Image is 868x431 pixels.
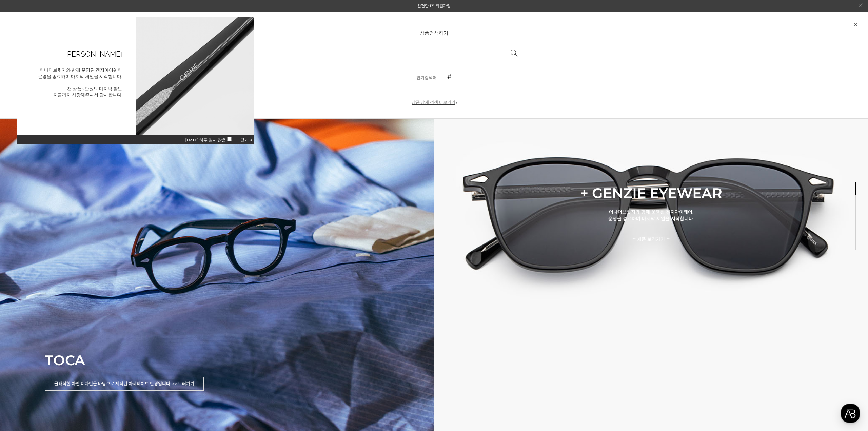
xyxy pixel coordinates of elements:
[21,225,25,231] span: 홈
[527,184,775,201] p: + GENZIE EYEWEAR
[527,204,775,247] p: 어나더브릿지와 함께 운영된 겐지아이웨어. 운영을 종료하며 마지막 세일을 시작합니다. ** 제품 보러가기 **
[45,215,87,232] a: 대화
[45,377,204,391] p: 클래식한 아넬 디자인을 바탕으로 제작된 아세테이트 안경입니다. >> 보러가기
[119,0,237,119] img: sample1
[412,100,458,105] a: 상품 상세 검색 바로가기
[48,30,105,45] h2: [PERSON_NAME]
[416,73,437,81] strong: 인기검색어
[2,215,45,232] a: 홈
[87,215,130,232] a: 설정
[444,73,452,80] a: #
[332,29,536,36] h2: 상품검색하기
[105,225,113,231] span: 설정
[169,121,217,125] span: [DATE] 하루 열지 않음
[417,3,451,8] a: 간편한 1초 회원가입
[21,47,105,54] p: 어나더브릿지와 함께 운영된 겐지아이웨어 운영을 종료하며 마지막 세일을 시작합니다. 전 상품 2만원의 마지막 할인 지금까지 사랑해주셔서 감사합니다.
[62,226,70,231] span: 대화
[45,352,204,369] p: TOCA
[223,121,236,125] span: 닫기 X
